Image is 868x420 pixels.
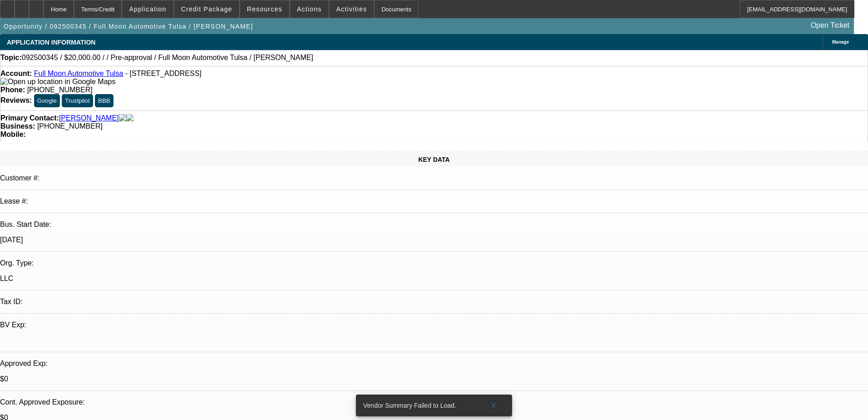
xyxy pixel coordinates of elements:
span: Application [129,5,166,13]
strong: Business: [0,122,35,130]
strong: Topic: [0,54,22,62]
span: Manage [832,40,849,45]
button: Credit Package [174,0,239,18]
strong: Phone: [0,86,25,94]
span: 092500345 / $20,000.00 / / Pre-approval / Full Moon Automotive Tulsa / [PERSON_NAME] [22,54,313,62]
button: BBB [95,94,113,107]
span: Activities [336,5,367,13]
button: Resources [240,0,289,18]
span: [PHONE_NUMBER] [27,86,93,94]
a: View Google Maps [0,78,115,85]
img: facebook-icon.png [119,114,126,122]
button: Actions [290,0,329,18]
button: Application [122,0,173,18]
a: Open Ticket [807,18,853,33]
span: KEY DATA [418,156,449,163]
div: Vendor Summary Failed to Load. [356,395,479,416]
img: linkedin-icon.png [126,114,133,122]
strong: Account: [0,70,32,77]
span: X [492,402,497,409]
strong: Mobile: [0,130,26,138]
button: Trustpilot [62,94,93,107]
strong: Primary Contact: [0,114,59,122]
span: APPLICATION INFORMATION [7,39,95,46]
span: Credit Package [181,5,232,13]
button: Activities [330,0,374,18]
span: Opportunity / 092500345 / Full Moon Automotive Tulsa / [PERSON_NAME] [4,23,253,30]
span: Actions [297,5,322,13]
span: Resources [247,5,282,13]
span: [PHONE_NUMBER] [37,122,103,130]
button: Google [34,94,60,107]
span: - [STREET_ADDRESS] [125,70,202,77]
strong: Reviews: [0,96,32,104]
a: Full Moon Automotive Tulsa [34,70,123,77]
img: Open up location in Google Maps [0,78,115,86]
a: [PERSON_NAME] [59,114,119,122]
